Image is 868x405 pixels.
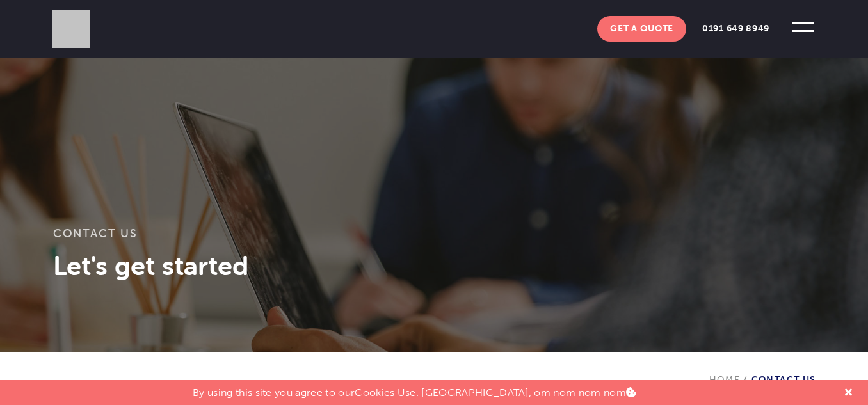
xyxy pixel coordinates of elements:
a: Cookies Use [355,386,416,399]
a: 0191 649 8949 [689,16,782,42]
a: Home [709,374,741,385]
a: Get A Quote [597,16,686,42]
img: Sleeky Web Design Newcastle [52,10,90,48]
h3: Let's get started [53,250,815,282]
p: By using this site you agree to our . [GEOGRAPHIC_DATA], om nom nom nom [193,380,636,399]
div: Contact Us [709,352,816,385]
h1: Contact Us [53,227,815,250]
span: / [740,374,751,385]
